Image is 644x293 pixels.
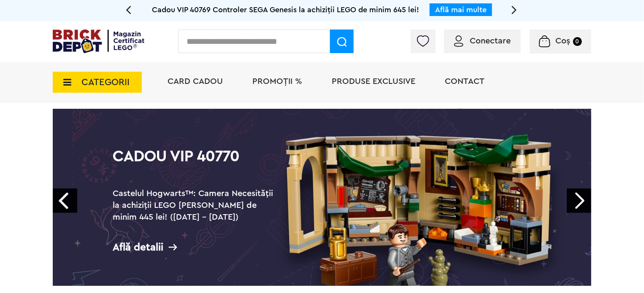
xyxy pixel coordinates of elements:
a: Cadou VIP 40770Castelul Hogwarts™: Camera Necesității la achiziții LEGO [PERSON_NAME] de minim 44... [53,109,591,286]
h1: Cadou VIP 40770 [113,149,281,179]
a: Card Cadou [168,77,223,86]
div: Află detalii [113,242,281,253]
span: Cadou VIP 40769 Controler SEGA Genesis la achiziții LEGO de minim 645 lei! [152,6,419,13]
a: Prev [53,188,77,213]
span: Conectare [470,37,511,45]
a: Contact [445,77,484,86]
a: Produse exclusive [332,77,415,86]
a: Află mai multe [435,6,487,13]
a: PROMOȚII % [252,77,302,86]
a: Next [567,188,591,213]
small: 0 [573,37,582,46]
span: CATEGORII [81,78,130,87]
a: Conectare [454,37,511,45]
h2: Castelul Hogwarts™: Camera Necesității la achiziții LEGO [PERSON_NAME] de minim 445 lei! ([DATE] ... [113,188,281,223]
span: Coș [556,37,571,45]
